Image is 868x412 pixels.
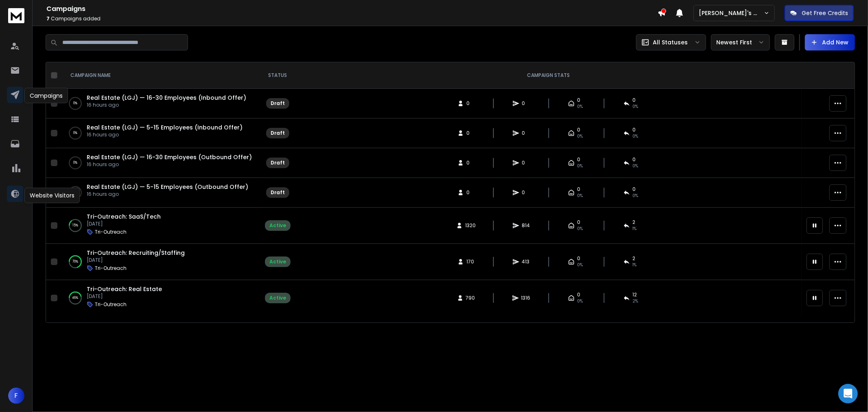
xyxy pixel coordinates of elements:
[802,9,848,17] p: Get Free Credits
[73,159,77,167] p: 0 %
[522,259,530,265] span: 413
[577,127,580,133] span: 0
[24,188,80,203] div: Website Visitors
[72,221,78,230] p: 15 %
[522,130,530,136] span: 0
[632,133,638,140] span: 0%
[577,133,583,140] span: 0%
[46,15,50,22] span: 7
[271,189,285,196] div: Draft
[95,229,127,235] p: Tri-Outreach
[632,193,638,199] span: 0%
[73,99,77,107] p: 0 %
[632,186,636,193] span: 0
[632,103,638,110] span: 0%
[61,118,260,148] td: 0%Real Estate (LGJ) — 5-15 Employees (Inbound Offer)16 hours ago
[632,255,635,262] span: 2
[522,160,530,166] span: 0
[269,222,286,229] div: Active
[632,262,636,268] span: 1 %
[87,183,248,191] a: Real Estate (LGJ) — 5-15 Employees (Outbound Offer)
[466,189,474,196] span: 0
[271,100,285,107] div: Draft
[87,257,185,263] p: [DATE]
[8,8,24,23] img: logo
[87,221,161,227] p: [DATE]
[87,293,162,300] p: [DATE]
[466,160,474,166] span: 0
[271,130,285,136] div: Draft
[632,291,637,298] span: 12
[577,163,583,169] span: 0%
[577,298,583,305] span: 0%
[95,265,127,272] p: Tri-Outreach
[632,156,636,163] span: 0
[577,219,580,226] span: 0
[653,38,688,46] p: All Statuses
[466,259,474,265] span: 170
[73,129,77,137] p: 0 %
[269,295,286,301] div: Active
[522,189,530,196] span: 0
[24,88,68,103] div: Campaigns
[61,178,260,208] td: 0%Real Estate (LGJ) — 5-15 Employees (Outbound Offer)16 hours ago
[466,130,474,136] span: 0
[87,123,243,131] a: Real Estate (LGJ) — 5-15 Employees (Inbound Offer)
[577,262,583,268] span: 0%
[72,294,79,302] p: 46 %
[632,298,638,305] span: 2 %
[466,100,474,107] span: 0
[577,186,580,193] span: 0
[87,191,248,197] p: 16 hours ago
[87,102,246,108] p: 16 hours ago
[87,153,252,161] a: Real Estate (LGJ) — 16-30 Employees (Outbound Offer)
[87,249,185,257] a: Tri-Outreach: Recruiting/Staffing
[522,222,530,229] span: 814
[61,148,260,178] td: 0%Real Estate (LGJ) — 16-30 Employees (Outbound Offer)16 hours ago
[87,285,162,293] a: Tri-Outreach: Real Estate
[577,156,580,163] span: 0
[465,222,476,229] span: 1320
[269,259,286,265] div: Active
[632,127,636,133] span: 0
[466,295,475,301] span: 790
[577,103,583,110] span: 0%
[711,34,770,50] button: Newest First
[699,9,764,17] p: [PERSON_NAME]'s Workspace
[632,219,635,226] span: 2
[295,62,802,89] th: CAMPAIGN STATS
[632,97,636,103] span: 0
[577,226,583,232] span: 0%
[61,208,260,244] td: 15%Tri-Outreach: SaaS/Tech[DATE]Tri-Outreach
[632,226,636,232] span: 1 %
[521,295,531,301] span: 1316
[95,301,127,308] p: Tri-Outreach
[61,62,260,89] th: CAMPAIGN NAME
[577,255,580,262] span: 0
[46,15,658,22] p: Campaigns added
[522,100,530,107] span: 0
[87,213,161,221] a: Tri-Outreach: SaaS/Tech
[72,258,78,266] p: 70 %
[577,291,580,298] span: 0
[61,89,260,118] td: 0%Real Estate (LGJ) — 16-30 Employees (Inbound Offer)16 hours ago
[46,4,658,14] h1: Campaigns
[61,280,260,316] td: 46%Tri-Outreach: Real Estate[DATE]Tri-Outreach
[260,62,295,89] th: STATUS
[61,244,260,280] td: 70%Tri-Outreach: Recruiting/Staffing[DATE]Tri-Outreach
[87,94,246,102] a: Real Estate (LGJ) — 16-30 Employees (Inbound Offer)
[805,34,855,50] button: Add New
[838,384,858,403] div: Open Intercom Messenger
[87,131,243,138] p: 16 hours ago
[8,388,24,404] button: F
[271,160,285,166] div: Draft
[632,163,638,169] span: 0%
